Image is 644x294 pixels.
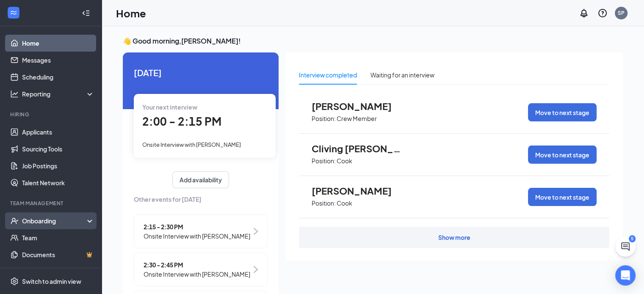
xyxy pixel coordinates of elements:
button: Move to next stage [528,103,597,121]
div: Interview completed [299,70,357,80]
span: Onsite Interview with [PERSON_NAME] [144,269,250,279]
svg: Collapse [82,9,90,17]
div: Open Intercom Messenger [615,265,636,286]
svg: WorkstreamLogo [9,8,18,17]
div: Switch to admin view [22,277,81,286]
span: Onsite Interview with [PERSON_NAME] [142,141,241,148]
a: DocumentsCrown [22,246,94,263]
div: Show more [438,233,470,242]
a: Job Postings [22,157,94,174]
span: 2:00 - 2:15 PM [142,114,221,128]
svg: UserCheck [10,217,19,225]
a: SurveysCrown [22,263,94,280]
p: Position: [312,115,336,123]
div: Onboarding [22,217,87,225]
a: Team [22,229,94,246]
h1: Home [116,6,146,20]
span: 2:15 - 2:30 PM [144,222,250,231]
button: Move to next stage [528,188,597,206]
svg: ChatActive [620,242,630,252]
div: Team Management [10,200,93,207]
span: Other events for [DATE] [134,195,268,204]
p: Cook [337,157,352,165]
p: Position: [312,199,336,207]
a: Applicants [22,124,94,140]
svg: Analysis [10,90,19,98]
div: SP [618,9,625,16]
p: Position: [312,157,336,165]
h3: 👋 Good morning, [PERSON_NAME] ! [123,36,623,46]
button: ChatActive [615,236,636,257]
span: [PERSON_NAME] [312,101,405,112]
div: Waiting for an interview [370,70,434,80]
div: Hiring [10,111,93,118]
div: Reporting [22,90,95,98]
span: Your next interview [142,103,197,111]
span: 2:30 - 2:45 PM [144,260,250,269]
span: Cliving [PERSON_NAME] [312,143,405,154]
svg: QuestionInfo [597,8,608,18]
div: 5 [629,235,636,242]
span: Onsite Interview with [PERSON_NAME] [144,231,250,241]
a: Talent Network [22,174,94,191]
svg: Settings [10,277,19,286]
span: [DATE] [134,66,268,79]
p: Crew Member [337,115,377,123]
button: Add availability [172,171,229,188]
a: Home [22,35,94,52]
svg: Notifications [579,8,589,18]
a: Scheduling [22,69,94,85]
button: Move to next stage [528,146,597,164]
span: [PERSON_NAME] [312,185,405,196]
p: Cook [337,199,352,207]
a: Messages [22,52,94,69]
a: Sourcing Tools [22,140,94,157]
